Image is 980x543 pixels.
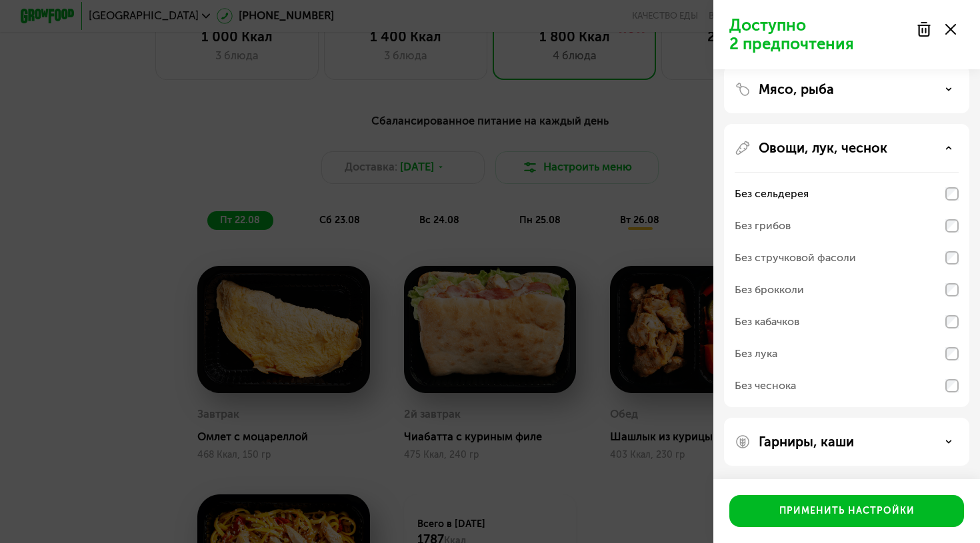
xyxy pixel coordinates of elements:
div: Без сельдерея [735,186,809,202]
p: Гарниры, каши [759,434,854,450]
p: Доступно 2 предпочтения [729,16,908,53]
div: Без лука [735,346,777,362]
div: Применить настройки [779,504,915,518]
p: Мясо, рыба [759,81,834,97]
div: Без брокколи [735,282,804,298]
div: Без кабачков [735,314,799,330]
button: Применить настройки [729,495,964,527]
p: Овощи, лук, чеснок [759,140,887,156]
div: Без чеснока [735,378,796,394]
div: Без грибов [735,218,791,234]
div: Без стручковой фасоли [735,250,856,266]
